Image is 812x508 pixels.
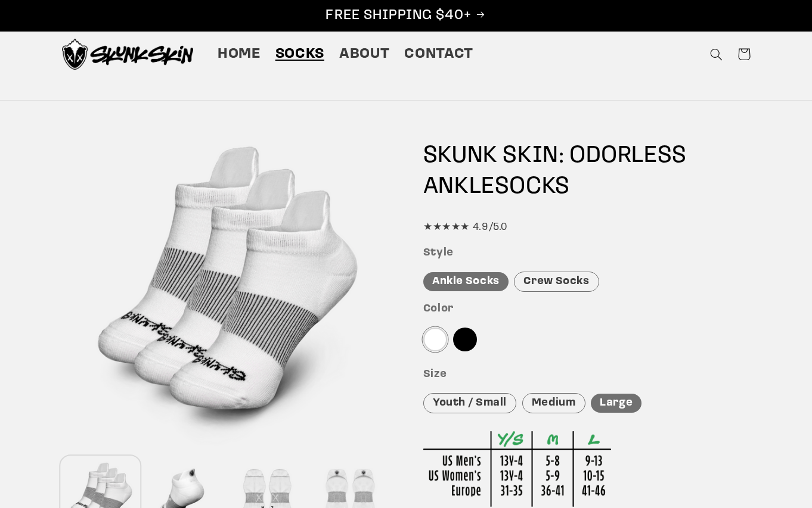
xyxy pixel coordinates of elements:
p: FREE SHIPPING $40+ [13,7,799,25]
h1: SKUNK SKIN: ODORLESS SOCKS [423,141,751,202]
div: Large [591,394,641,413]
div: Crew Socks [514,272,599,292]
a: Contact [397,38,481,71]
h3: Style [423,247,751,260]
div: Ankle Socks [423,272,509,292]
div: ★★★★★ 4.9/5.0 [423,219,751,236]
div: Medium [522,393,585,414]
div: Youth / Small [423,393,516,414]
span: About [339,45,389,64]
a: About [331,38,396,71]
img: Sizing Chart [423,431,611,507]
span: Contact [404,45,473,64]
a: Socks [268,38,331,71]
img: Skunk Skin Anti-Odor Socks. [62,39,193,70]
h3: Color [423,303,751,316]
span: Home [218,45,261,64]
summary: Search [703,40,730,68]
span: Socks [275,45,324,64]
span: ANKLE [423,175,495,199]
a: Home [210,38,268,71]
h3: Size [423,368,751,382]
